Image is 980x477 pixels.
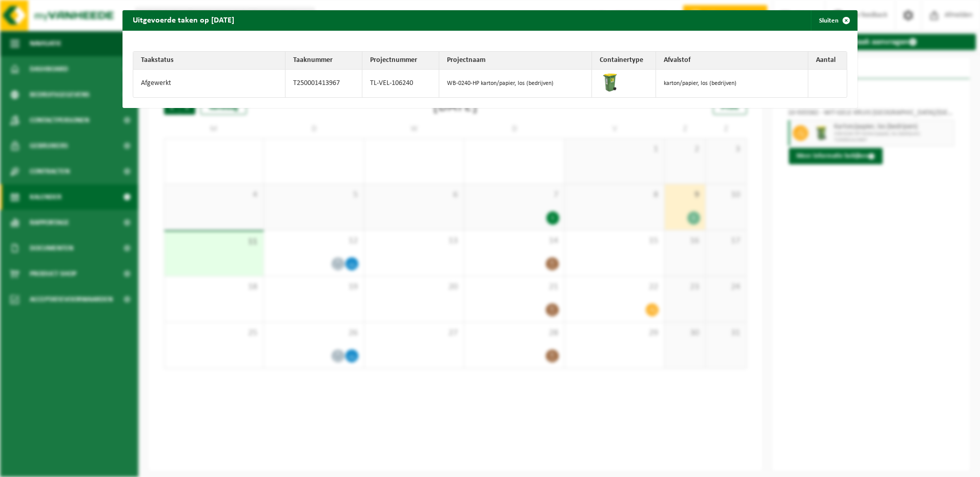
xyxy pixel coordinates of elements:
th: Projectnummer [362,52,439,70]
th: Taakstatus [133,52,285,70]
img: WB-0240-HPE-GN-50 [600,72,620,93]
td: TL-VEL-106240 [362,70,439,97]
th: Containertype [592,52,656,70]
h2: Uitgevoerde taken op [DATE] [122,10,244,30]
th: Taaknummer [285,52,362,70]
td: WB-0240-HP karton/papier, los (bedrijven) [439,70,591,97]
th: Aantal [808,52,847,70]
td: Afgewerkt [133,70,285,97]
th: Projectnaam [439,52,591,70]
td: T250001413967 [285,70,362,97]
th: Afvalstof [656,52,808,70]
button: Sluiten [811,10,856,31]
td: karton/papier, los (bedrijven) [656,70,808,97]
